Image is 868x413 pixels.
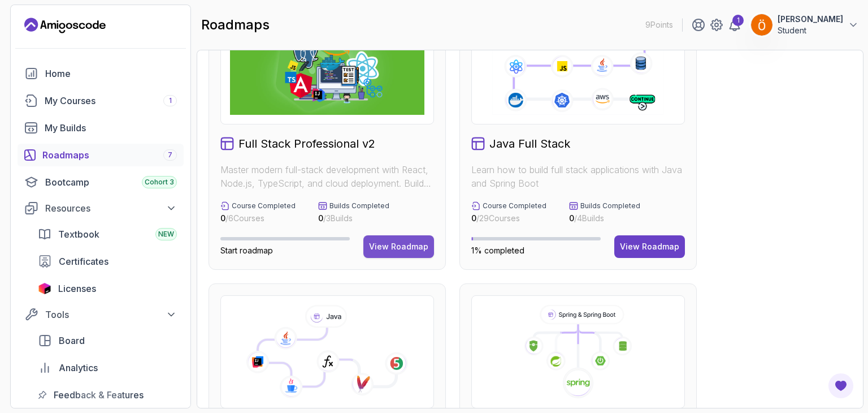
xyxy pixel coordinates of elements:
span: Textbook [58,227,99,241]
span: Licenses [58,282,96,295]
span: Certificates [59,255,108,268]
span: 1% completed [471,246,524,255]
span: Board [59,334,85,347]
span: 1 [169,96,172,105]
p: Builds Completed [580,201,640,210]
a: roadmaps [18,144,184,166]
div: 1 [732,15,744,26]
img: Full Stack Professional v2 [230,21,424,115]
button: Open Feedback Button [827,372,854,399]
div: Resources [45,201,177,215]
a: analytics [31,356,184,379]
span: 0 [471,213,476,223]
a: 1 [728,18,741,32]
div: My Courses [45,94,177,107]
p: / 6 Courses [220,213,296,224]
a: feedback [31,384,184,406]
span: Cohort 3 [145,178,174,187]
p: / 3 Builds [318,213,389,224]
a: certificates [31,250,184,273]
a: Landing page [24,16,106,35]
div: View Roadmap [620,241,679,252]
button: user profile image[PERSON_NAME]Student [750,14,859,36]
div: Roadmaps [42,148,177,162]
img: jetbrains icon [38,283,51,294]
a: home [18,62,184,85]
span: Analytics [59,361,98,375]
a: builds [18,117,184,139]
p: Builds Completed [329,201,389,210]
div: Bootcamp [45,175,177,189]
span: 0 [220,213,225,223]
span: Start roadmap [220,246,273,255]
h2: Java Full Stack [489,136,570,152]
p: Course Completed [232,201,296,210]
p: [PERSON_NAME] [778,14,843,25]
button: Resources [18,198,184,218]
span: 0 [318,213,323,223]
h2: roadmaps [201,16,270,34]
p: Learn how to build full stack applications with Java and Spring Boot [471,163,685,190]
span: 7 [168,150,172,160]
p: Master modern full-stack development with React, Node.js, TypeScript, and cloud deployment. Build... [220,163,434,190]
a: bootcamp [18,171,184,193]
p: / 4 Builds [569,213,640,224]
p: 9 Points [645,19,673,31]
div: Tools [45,308,177,321]
div: Home [45,67,177,80]
div: View Roadmap [369,241,428,252]
div: My Builds [45,121,177,135]
button: View Roadmap [363,235,434,258]
button: View Roadmap [614,235,685,258]
a: board [31,329,184,352]
h2: Full Stack Professional v2 [238,136,375,152]
span: 0 [569,213,574,223]
button: Tools [18,304,184,325]
span: NEW [158,230,174,239]
p: Course Completed [483,201,546,210]
span: Feedback & Features [54,388,144,402]
p: Student [778,25,843,36]
img: user profile image [751,14,772,36]
p: / 29 Courses [471,213,546,224]
a: courses [18,89,184,112]
a: textbook [31,223,184,246]
a: licenses [31,277,184,300]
